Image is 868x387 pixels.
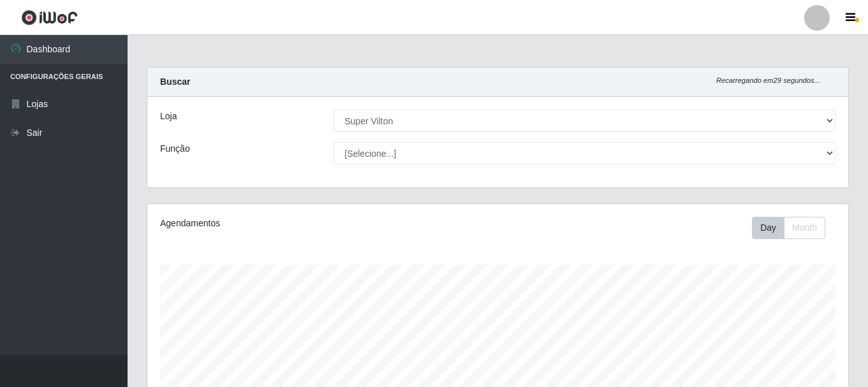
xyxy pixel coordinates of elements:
[784,217,825,239] button: Month
[160,142,190,156] label: Função
[752,217,784,239] button: Day
[752,217,835,239] div: Toolbar with button groups
[21,10,78,26] img: CoreUI Logo
[752,217,825,239] div: First group
[160,77,190,87] strong: Buscar
[160,110,177,123] label: Loja
[716,77,820,84] i: Recarregando em 29 segundos...
[160,217,430,230] div: Agendamentos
